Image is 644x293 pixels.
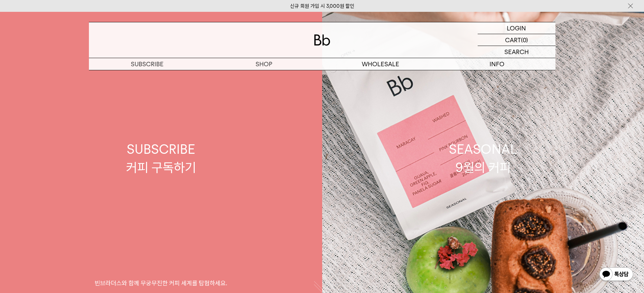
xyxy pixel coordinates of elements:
[478,22,555,34] a: LOGIN
[504,46,529,58] p: SEARCH
[478,34,555,46] a: CART (0)
[206,58,322,70] a: SHOP
[126,140,196,176] div: SUBSCRIBE 커피 구독하기
[290,3,354,9] a: 신규 회원 가입 시 3,000원 할인
[89,58,206,70] a: SUBSCRIBE
[322,58,439,70] p: WHOLESALE
[507,22,526,34] p: LOGIN
[521,34,528,46] p: (0)
[599,267,634,283] img: 카카오톡 채널 1:1 채팅 버튼
[439,58,555,70] p: INFO
[314,34,330,46] img: 로고
[505,34,521,46] p: CART
[449,140,517,176] div: SEASONAL 9월의 커피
